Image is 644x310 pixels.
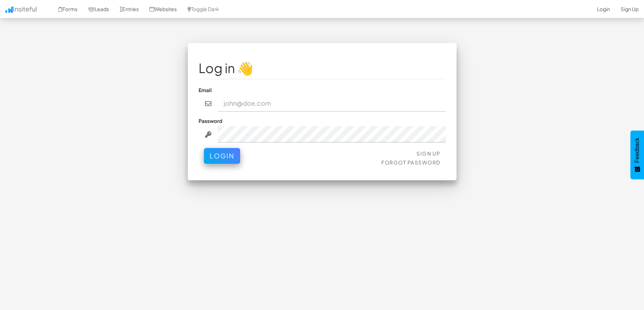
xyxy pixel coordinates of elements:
label: Password [199,117,222,124]
button: Login [204,148,240,164]
a: Forgot Password [381,159,440,166]
label: Email [199,86,212,94]
input: john@doe.com [218,95,446,112]
img: icon.png [5,6,13,13]
h1: Log in 👋 [199,61,446,75]
span: Feedback [634,138,640,163]
a: Sign Up [416,150,440,157]
button: Feedback - Show survey [630,130,644,179]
